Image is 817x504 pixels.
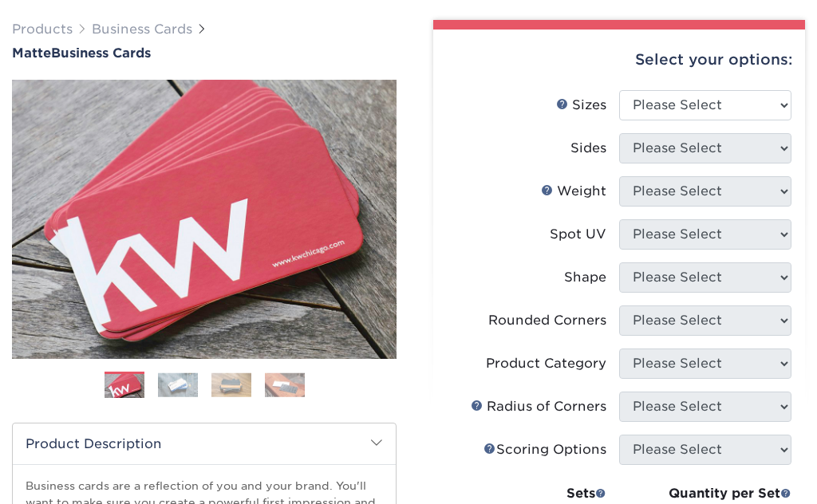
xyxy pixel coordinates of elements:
a: Products [12,22,73,37]
div: Quantity per Set [619,484,791,503]
div: Sides [570,139,606,158]
img: Matte 01 [12,27,397,411]
div: Rounded Corners [488,311,606,330]
div: Scoring Options [483,440,606,459]
a: Business Cards [92,22,192,37]
h2: Product Description [13,423,396,464]
span: Matte [12,45,51,61]
img: Business Cards 02 [158,372,198,397]
div: Spot UV [550,225,606,244]
div: Product Category [486,354,606,373]
a: MatteBusiness Cards [12,45,397,61]
img: Business Cards 01 [105,366,144,406]
img: Business Cards 03 [211,372,251,397]
div: Select your options: [446,30,792,90]
div: Sets [491,484,606,503]
div: Sizes [556,96,606,115]
div: Radius of Corners [471,397,606,416]
div: Weight [541,182,606,201]
img: Business Cards 04 [265,372,305,397]
div: Shape [564,268,606,287]
h1: Business Cards [12,45,397,61]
